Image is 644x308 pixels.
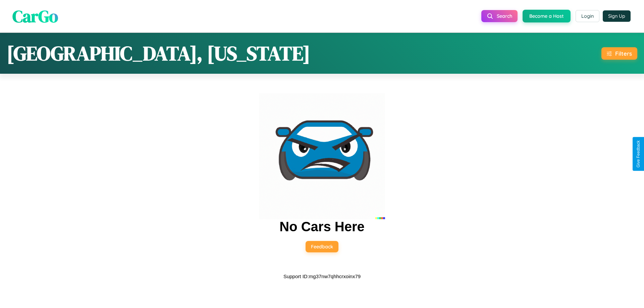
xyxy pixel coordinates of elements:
div: Filters [615,50,632,57]
h1: [GEOGRAPHIC_DATA], [US_STATE] [7,40,310,67]
button: Login [576,10,599,22]
button: Become a Host [523,10,571,22]
button: Feedback [306,241,338,252]
h2: No Cars Here [279,219,364,234]
button: Sign Up [603,10,631,22]
p: Support ID: mg37nw7qhhcrxoinx79 [283,272,361,281]
button: Filters [601,47,637,60]
img: car [259,93,385,219]
div: Give Feedback [636,140,641,168]
button: Search [481,10,518,22]
span: CarGo [12,4,58,27]
span: Search [497,13,512,19]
